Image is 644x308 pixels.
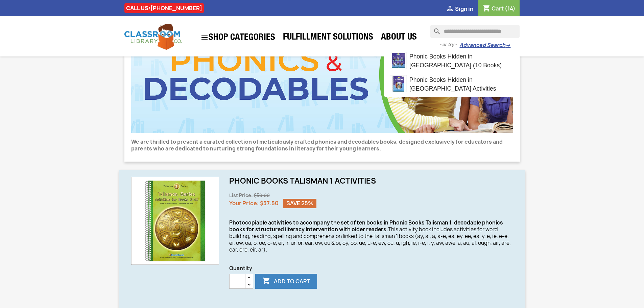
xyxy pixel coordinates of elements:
span: List Price: [229,192,253,198]
i:  [446,5,454,13]
span: $37.50 [260,199,279,207]
img: hidden-in-paris-10-books.jpg [390,52,407,69]
div: CALL US: [124,3,204,13]
img: hidden-in-paris-activities.jpg [390,75,407,92]
a: About Us [378,31,420,45]
span: $50.00 [254,192,270,198]
a: Fulfillment Solutions [280,31,377,45]
img: CLC_Phonics_And_Decodables.jpg [131,16,513,133]
span: Your Price: [229,199,259,207]
button: Add to cart [255,274,317,289]
span: Save 25% [283,199,316,208]
i: shopping_cart [482,5,491,13]
a: Advanced Search→ [459,42,510,49]
input: Search [430,25,520,38]
span: - or try - [439,41,459,48]
p: We are thrilled to present a curated collection of meticulously crafted phonics and decodables bo... [131,139,513,152]
img: Classroom Library Company [124,24,182,50]
span: Sign in [455,5,473,13]
a: Shopping cart link containing 14 product(s) [482,5,516,12]
a: [PHONE_NUMBER] [150,4,202,12]
span: Phonic Books Hidden in [GEOGRAPHIC_DATA] Activities [409,76,496,92]
i: search [430,25,438,33]
i:  [262,278,270,286]
i:  [200,33,209,42]
h1: Phonic Books Talisman 1 Activities [229,177,513,185]
span: Quantity [229,265,513,272]
a: SHOP CATEGORIES [197,30,279,45]
p: This activity book includes activities for word building, reading, spelling and comprehension lin... [229,219,513,253]
a:  Sign in [446,5,473,13]
span: → [505,42,510,49]
span: Phonic Books Hidden in [GEOGRAPHIC_DATA] (10 Books) [409,53,502,69]
span: (14) [505,5,516,12]
span: Cart [492,5,504,12]
strong: Photocopiable activities to accompany the set of ten books in Phonic Books Talisman 1, decodable ... [229,219,503,233]
input: Quantity [229,274,245,289]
